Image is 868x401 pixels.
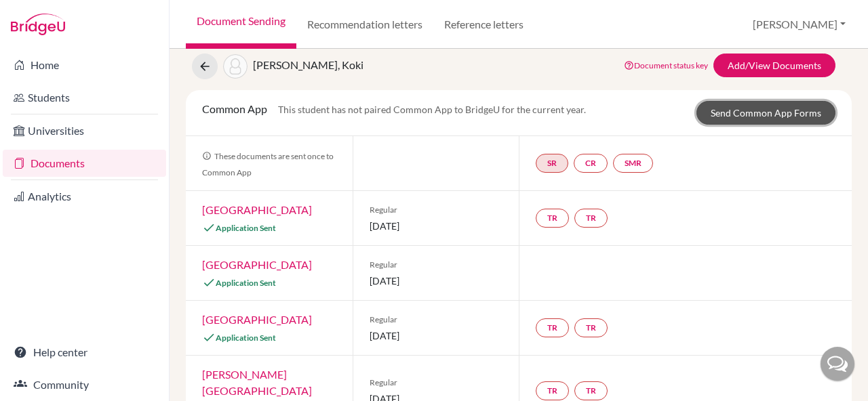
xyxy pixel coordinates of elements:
span: Application Sent [216,278,276,288]
a: Universities [3,117,166,144]
a: [GEOGRAPHIC_DATA] [202,258,312,271]
a: TR [574,381,608,400]
span: Regular [370,377,503,389]
span: This student has not paired Common App to BridgeU for the current year. [278,104,586,115]
span: [DATE] [370,329,503,343]
a: SR [536,154,568,173]
a: Students [3,84,166,111]
a: [PERSON_NAME][GEOGRAPHIC_DATA] [202,368,312,397]
a: TR [536,318,569,337]
a: Documents [3,150,166,177]
a: Help center [3,339,166,366]
a: CR [574,154,608,173]
span: [DATE] [370,219,503,233]
a: TR [574,209,608,228]
span: Common App [202,102,267,115]
a: TR [536,209,569,228]
a: Analytics [3,183,166,210]
span: [PERSON_NAME], Koki [253,58,363,71]
span: Regular [370,204,503,216]
a: Community [3,371,166,398]
a: Send Common App Forms [696,101,835,125]
button: [PERSON_NAME] [747,12,852,37]
a: TR [574,318,608,337]
span: Application Sent [216,223,276,233]
span: Regular [370,314,503,326]
span: Regular [370,259,503,271]
a: Document status key [624,60,708,70]
img: Bridge-U [11,14,65,35]
a: [GEOGRAPHIC_DATA] [202,203,312,216]
span: [DATE] [370,274,503,288]
span: These documents are sent once to Common App [202,151,334,177]
a: [GEOGRAPHIC_DATA] [202,313,312,326]
a: TR [536,381,569,400]
span: Help [31,9,59,22]
a: Add/View Documents [713,54,835,77]
a: SMR [613,154,653,173]
span: Application Sent [216,333,276,343]
a: Home [3,51,166,79]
